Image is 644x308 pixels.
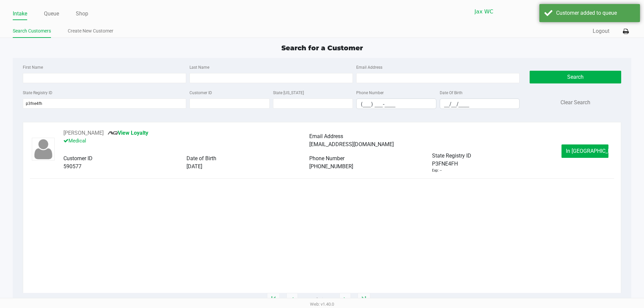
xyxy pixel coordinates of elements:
[432,152,471,159] span: State Registry ID
[13,9,27,18] a: Intake
[281,44,363,52] span: Search for a Customer
[561,144,608,158] button: In [GEOGRAPHIC_DATA]
[530,71,621,83] button: Search
[108,130,148,136] a: View Loyalty
[309,141,394,147] span: [EMAIL_ADDRESS][DOMAIN_NAME]
[190,64,209,70] label: Last Name
[63,155,93,162] span: Customer ID
[310,302,334,307] span: Web: v1.40.0
[432,168,442,174] div: Exp: --
[186,163,202,170] span: [DATE]
[23,90,52,96] label: State Registry ID
[305,296,333,303] span: 1 - 1 of 1 items
[432,160,458,168] span: P3FNE4FH
[440,99,520,109] input: Format: MM/DD/YYYY
[541,4,554,19] button: Select
[356,90,384,96] label: Phone Number
[356,64,382,70] label: Email Address
[76,9,88,18] a: Shop
[309,133,343,139] span: Email Address
[309,163,353,170] span: [PHONE_NUMBER]
[186,155,216,162] span: Date of Birth
[309,155,344,162] span: Phone Number
[339,293,351,306] app-submit-button: Next
[286,293,298,306] app-submit-button: Previous
[190,90,212,96] label: Customer ID
[440,99,520,109] kendo-maskedtextbox: Format: MM/DD/YYYY
[475,8,537,16] span: Jax WC
[44,9,59,18] a: Queue
[13,27,51,35] a: Search Customers
[63,137,309,146] p: Medical
[593,27,609,35] button: Logout
[23,64,43,70] label: First Name
[556,9,635,17] div: Customer added to queue
[560,99,590,107] button: Clear Search
[63,129,104,137] button: See customer info
[63,163,82,170] span: 590577
[273,90,304,96] label: State [US_STATE]
[358,293,370,306] app-submit-button: Move to last page
[267,293,280,306] app-submit-button: Move to first page
[566,148,622,154] span: In [GEOGRAPHIC_DATA]
[440,90,463,96] label: Date Of Birth
[68,27,113,35] a: Create New Customer
[357,99,436,109] input: Format: (999) 999-9999
[356,99,436,109] kendo-maskedtextbox: Format: (999) 999-9999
